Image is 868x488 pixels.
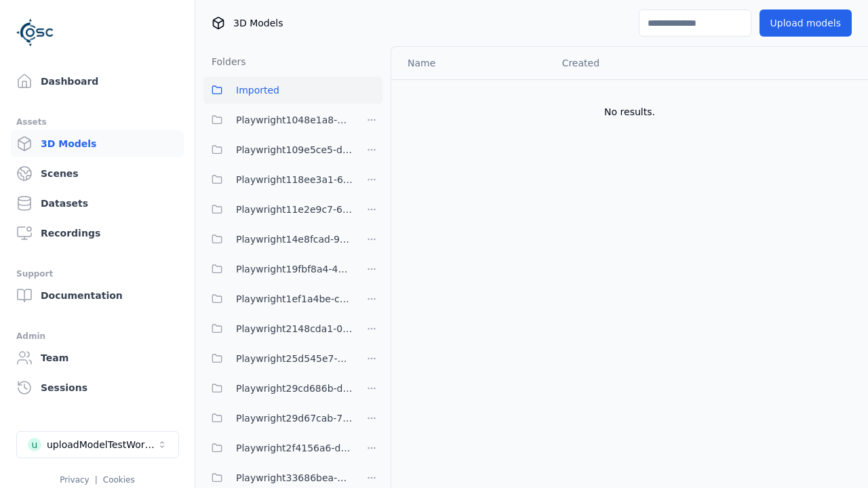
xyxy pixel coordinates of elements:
[16,266,178,282] div: Support
[11,220,184,247] a: Recordings
[203,405,353,432] button: Playwright29d67cab-7655-4a15-9701-4b560da7f167
[11,374,184,401] a: Sessions
[203,55,246,68] h3: Folders
[236,380,353,396] span: Playwright29cd686b-d0c9-4777-aa54-1065c8c7cee8
[236,231,353,247] span: Playwright14e8fcad-9ce8-4c9f-9ba9-3f066997ed84
[236,82,279,98] span: Imported
[203,226,353,253] button: Playwright14e8fcad-9ce8-4c9f-9ba9-3f066997ed84
[203,285,353,312] button: Playwright1ef1a4be-ca25-4334-b22c-6d46e5dc87b0
[236,261,353,277] span: Playwright19fbf8a4-490f-4493-a67b-72679a62db0e
[203,375,353,402] button: Playwright29cd686b-d0c9-4777-aa54-1065c8c7cee8
[759,9,852,37] button: Upload models
[236,171,353,188] span: Playwright118ee3a1-6e25-456a-9a29-0f34eaed349c
[203,77,382,104] button: Imported
[16,431,179,458] button: Select a workspace
[203,345,353,372] button: Playwright25d545e7-ff08-4d3b-b8cd-ba97913ee80b
[236,321,353,337] span: Playwright2148cda1-0135-4eee-9a3e-ba7e638b60a6
[236,112,353,128] span: Playwright1048e1a8-7157-4402-9d51-a0d67d82f98b
[236,201,353,218] span: Playwright11e2e9c7-6c23-4ce7-ac48-ea95a4ff6a43
[236,291,353,307] span: Playwright1ef1a4be-ca25-4334-b22c-6d46e5dc87b0
[203,106,353,134] button: Playwright1048e1a8-7157-4402-9d51-a0d67d82f98b
[551,47,715,79] th: Created
[203,256,353,283] button: Playwright19fbf8a4-490f-4493-a67b-72679a62db0e
[11,68,184,95] a: Dashboard
[203,136,353,163] button: Playwright109e5ce5-d2cb-4ab8-a55a-98f36a07a7af
[236,470,353,486] span: Playwright33686bea-41a4-43c8-b27a-b40c54b773e3
[11,190,184,217] a: Datasets
[11,282,184,309] a: Documentation
[236,350,353,367] span: Playwright25d545e7-ff08-4d3b-b8cd-ba97913ee80b
[95,475,98,485] span: |
[11,344,184,371] a: Team
[103,475,135,485] a: Cookies
[236,142,353,158] span: Playwright109e5ce5-d2cb-4ab8-a55a-98f36a07a7af
[11,160,184,187] a: Scenes
[16,328,178,344] div: Admin
[203,166,353,193] button: Playwright118ee3a1-6e25-456a-9a29-0f34eaed349c
[47,438,157,451] div: uploadModelTestWorkspace
[11,130,184,157] a: 3D Models
[391,79,868,144] td: No results.
[203,196,353,223] button: Playwright11e2e9c7-6c23-4ce7-ac48-ea95a4ff6a43
[203,434,353,462] button: Playwright2f4156a6-d13a-4a07-9939-3b63c43a9416
[203,315,353,342] button: Playwright2148cda1-0135-4eee-9a3e-ba7e638b60a6
[16,114,178,130] div: Assets
[236,440,353,456] span: Playwright2f4156a6-d13a-4a07-9939-3b63c43a9416
[236,410,353,426] span: Playwright29d67cab-7655-4a15-9701-4b560da7f167
[233,16,283,30] span: 3D Models
[16,14,54,52] img: Logo
[28,438,41,451] div: u
[391,47,551,79] th: Name
[60,475,89,485] a: Privacy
